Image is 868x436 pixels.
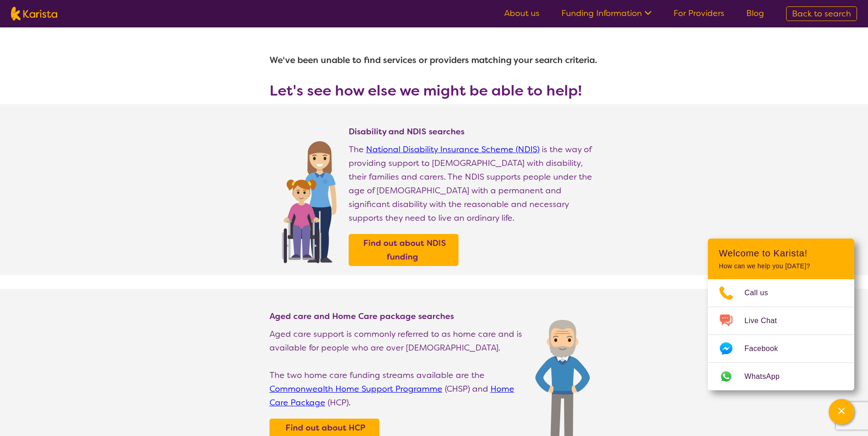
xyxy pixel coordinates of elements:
img: Karista logo [11,7,57,21]
a: Funding Information [561,8,652,19]
span: Facebook [744,342,789,356]
b: Find out about NDIS funding [363,238,446,262]
ul: Choose channel [708,279,854,390]
p: How can we help you [DATE]? [719,262,843,270]
a: National Disability Insurance Scheme (NDIS) [366,144,539,155]
button: Channel Menu [829,399,854,425]
h1: We've been unable to find services or providers matching your search criteria. [270,49,599,71]
a: For Providers [674,8,724,19]
a: Web link opens in a new tab. [708,363,854,390]
p: Aged care support is commonly referred to as home care and is available for people who are over [... [270,327,526,355]
h3: Let's see how else we might be able to help! [270,82,599,99]
p: The is the way of providing support to [DEMOGRAPHIC_DATA] with disability, their families and car... [349,143,599,225]
span: Live Chat [744,314,788,328]
span: Back to search [792,8,851,19]
a: Commonwealth Home Support Programme [270,383,442,394]
h4: Aged care and Home Care package searches [270,311,526,322]
h4: Disability and NDIS searches [349,126,599,137]
a: About us [504,8,539,19]
span: WhatsApp [744,370,791,383]
a: Blog [746,8,764,19]
a: Find out about NDIS funding [351,236,456,264]
div: Channel Menu [708,239,854,390]
h2: Welcome to Karista! [719,248,843,259]
a: Back to search [786,6,857,21]
p: The two home care funding streams available are the (CHSP) and (HCP). [270,368,526,409]
img: Find NDIS and Disability services and providers [279,135,340,263]
span: Call us [744,286,779,300]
